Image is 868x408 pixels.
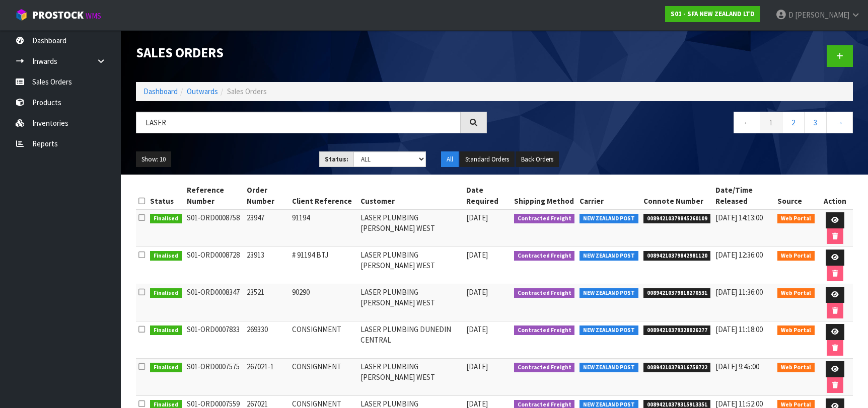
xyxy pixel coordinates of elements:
[244,247,290,284] td: 23913
[150,288,182,298] span: Finalised
[715,324,763,334] span: [DATE] 11:18:00
[184,209,244,247] td: S01-ORD0008758
[184,321,244,359] td: S01-ORD0007833
[466,250,488,260] span: [DATE]
[777,363,815,373] span: Web Portal
[244,321,290,359] td: 269330
[150,251,182,261] span: Finalised
[760,112,782,133] a: 1
[514,325,575,336] span: Contracted Freight
[290,284,358,321] td: 90290
[184,247,244,284] td: S01-ORD0008728
[460,151,515,168] button: Standard Orders
[643,288,711,298] span: 00894210379818270531
[290,209,358,247] td: 91194
[187,87,218,96] a: Outwards
[136,45,487,60] h1: Sales Orders
[514,214,575,224] span: Contracted Freight
[290,321,358,359] td: CONSIGNMENT
[580,288,638,298] span: NEW ZEALAND POST
[290,247,358,284] td: # 91194 BTJ
[358,321,464,359] td: LASER PLUMBING DUNEDIN CENTRAL
[184,284,244,321] td: S01-ORD0008347
[671,10,755,18] strong: S01 - SFA NEW ZEALAND LTD
[580,363,638,373] span: NEW ZEALAND POST
[577,182,641,209] th: Carrier
[244,284,290,321] td: 23521
[184,182,244,209] th: Reference Number
[466,324,488,334] span: [DATE]
[358,284,464,321] td: LASER PLUMBING [PERSON_NAME] WEST
[15,9,28,21] img: cube-alt.png
[826,112,853,133] a: →
[715,213,763,222] span: [DATE] 14:13:00
[713,182,775,209] th: Date/Time Released
[464,182,512,209] th: Date Required
[466,362,488,371] span: [DATE]
[290,182,358,209] th: Client Reference
[777,214,815,224] span: Web Portal
[502,112,853,136] nav: Page navigation
[580,325,638,336] span: NEW ZEALAND POST
[150,325,182,336] span: Finalised
[86,11,101,21] small: WMS
[804,112,827,133] a: 3
[580,251,638,261] span: NEW ZEALAND POST
[32,9,84,22] span: ProStock
[512,182,577,209] th: Shipping Method
[136,112,461,133] input: Search sales orders
[143,87,178,96] a: Dashboard
[777,288,815,298] span: Web Portal
[358,359,464,396] td: LASER PLUMBING [PERSON_NAME] WEST
[466,287,488,297] span: [DATE]
[514,251,575,261] span: Contracted Freight
[150,363,182,373] span: Finalised
[715,362,759,371] span: [DATE] 9:45:00
[777,325,815,336] span: Web Portal
[643,325,711,336] span: 00894210379328026277
[358,182,464,209] th: Customer
[715,250,763,260] span: [DATE] 12:36:00
[358,209,464,247] td: LASER PLUMBING [PERSON_NAME] WEST
[817,182,853,209] th: Action
[290,359,358,396] td: CONSIGNMENT
[795,10,849,20] span: [PERSON_NAME]
[777,251,815,261] span: Web Portal
[788,10,793,20] span: D
[643,363,711,373] span: 00894210379316758722
[514,288,575,298] span: Contracted Freight
[150,214,182,224] span: Finalised
[244,209,290,247] td: 23947
[643,214,711,224] span: 00894210379845260109
[775,182,817,209] th: Source
[244,182,290,209] th: Order Number
[715,287,763,297] span: [DATE] 11:36:00
[441,151,459,168] button: All
[516,151,559,168] button: Back Orders
[782,112,805,133] a: 2
[136,151,171,168] button: Show: 10
[325,155,348,164] strong: Status:
[641,182,713,209] th: Connote Number
[466,213,488,222] span: [DATE]
[148,182,184,209] th: Status
[227,87,267,96] span: Sales Orders
[514,363,575,373] span: Contracted Freight
[580,214,638,224] span: NEW ZEALAND POST
[184,359,244,396] td: S01-ORD0007575
[643,251,711,261] span: 00894210379842981120
[734,112,760,133] a: ←
[358,247,464,284] td: LASER PLUMBING [PERSON_NAME] WEST
[244,359,290,396] td: 267021-1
